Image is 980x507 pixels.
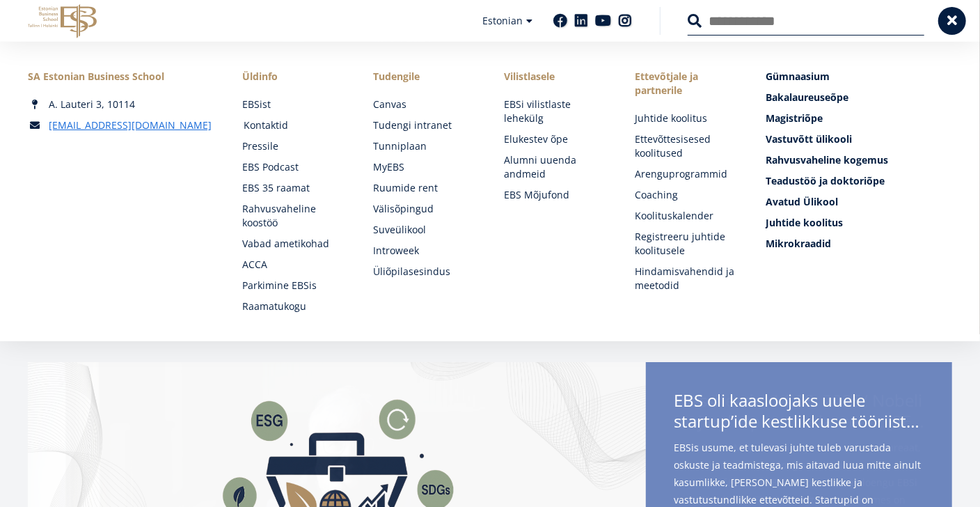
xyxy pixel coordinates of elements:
[766,153,888,166] span: Rahvusvaheline kogemus
[766,91,848,104] span: Bakalaureuseõpe
[373,223,476,237] a: Suveülikool
[504,70,607,84] span: Vilistlasele
[766,70,830,83] span: Gümnaasium
[766,70,952,84] a: Gümnaasium
[766,91,952,104] a: Bakalaureuseõpe
[504,153,607,181] a: Alumni uuenda andmeid
[766,195,838,208] span: Avatud Ülikool
[553,14,567,28] a: Facebook
[635,188,738,202] a: Coaching
[766,216,843,229] span: Juhtide koolitus
[373,70,476,84] a: Tudengile
[504,97,607,125] a: EBSi vilistlaste lehekülg
[766,195,952,209] a: Avatud Ülikool
[504,132,607,146] a: Elukestev õpe
[242,181,345,195] a: EBS 35 raamat
[635,265,738,292] a: Hindamisvahendid ja meetodid
[242,258,345,272] a: ACCA
[373,265,476,279] a: Üliõpilasesindus
[373,160,476,174] a: MyEBS
[242,97,345,111] a: EBSist
[28,97,214,111] div: A. Lauteri 3, 10114
[766,216,952,230] a: Juhtide koolitus
[49,118,212,132] a: [EMAIL_ADDRESS][DOMAIN_NAME]
[28,70,214,84] div: SA Estonian Business School
[618,14,632,28] a: Instagram
[766,174,885,187] span: Teadustöö ja doktoriõpe
[242,299,345,313] a: Raamatukogu
[766,111,823,125] span: Magistriõpe
[373,97,476,111] a: Canvas
[242,70,345,84] span: Üldinfo
[766,237,952,251] a: Mikrokraadid
[504,188,607,202] a: EBS Mõjufond
[674,390,924,436] span: Pressiteade, 14.08. 2025/ Nobeli
[595,14,611,28] a: Youtube
[242,139,345,153] a: Pressile
[766,153,952,167] a: Rahvusvaheline kogemus
[674,411,924,432] span: majanduspreemia laureaat [PERSON_NAME] esineb EBSi suveülikoolis
[766,111,952,125] a: Magistriõpe
[635,70,738,97] span: Ettevõtjale ja partnerile
[635,132,738,160] a: Ettevõttesisesed koolitused
[766,132,952,146] a: Vastuvõtt ülikooli
[373,202,476,216] a: Välisõpingud
[373,118,476,132] a: Tudengi intranet
[635,230,738,258] a: Registreeru juhtide koolitusele
[242,279,345,292] a: Parkimine EBSis
[242,202,345,230] a: Rahvusvaheline koostöö
[242,237,345,251] a: Vabad ametikohad
[766,132,852,146] span: Vastuvõtt ülikooli
[635,111,738,125] a: Juhtide koolitus
[635,209,738,223] a: Koolituskalender
[766,237,831,250] span: Mikrokraadid
[574,14,588,28] a: Linkedin
[373,244,476,258] a: Introweek
[766,174,952,188] a: Teadustöö ja doktoriõpe
[635,167,738,181] a: Arenguprogrammid
[242,160,345,174] a: EBS Podcast
[373,139,476,153] a: Tunniplaan
[373,181,476,195] a: Ruumide rent
[244,118,347,132] a: Kontaktid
